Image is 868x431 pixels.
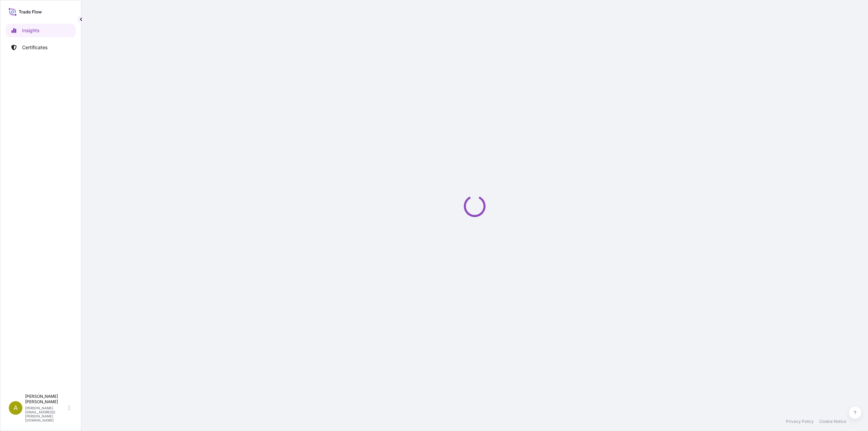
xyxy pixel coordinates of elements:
p: Insights [22,27,39,34]
a: Cookie Notice [819,419,846,424]
span: A [14,405,18,411]
p: [PERSON_NAME] [PERSON_NAME] [25,394,67,405]
a: Certificates [6,41,76,54]
p: Certificates [22,44,47,51]
a: Privacy Policy [786,419,814,424]
a: Insights [6,24,76,37]
p: [PERSON_NAME][EMAIL_ADDRESS][PERSON_NAME][DOMAIN_NAME] [25,406,67,422]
